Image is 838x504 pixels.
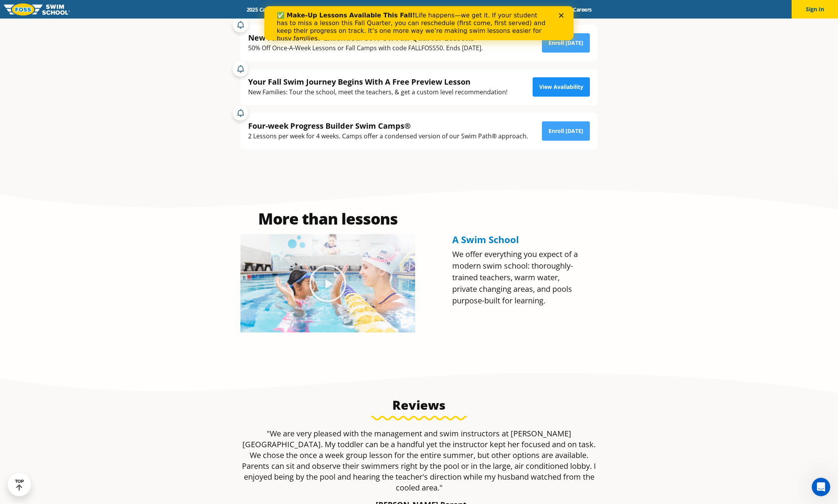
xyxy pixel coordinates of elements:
[308,264,347,303] div: Play Video about Olympian Regan Smith, FOSS
[542,6,566,13] a: Blog
[452,233,519,246] span: A Swim School
[248,87,508,97] div: New Families: Tour the school, meet the teachers, & get a custom level recommendation!
[240,234,415,332] img: Olympian Regan Smith, FOSS
[237,397,601,413] h3: Reviews
[248,43,483,53] div: 50% Off Once-A-Week Lessons or Fall Camps with code FALLFOSS50. Ends [DATE].
[542,33,590,53] a: Enroll [DATE]
[248,32,483,43] div: New Families Offer Extended: 50% Off Fall Quarter Lessons
[4,3,70,15] img: FOSS Swim School Logo
[237,428,601,493] p: "We are very pleased with the management and swim instructors at [PERSON_NAME][GEOGRAPHIC_DATA]. ...
[533,77,590,97] a: View Availability
[248,121,528,131] div: Four-week Progress Builder Swim Camps®
[248,77,508,87] div: Your Fall Swim Journey Begins With A Free Preview Lesson
[12,5,284,36] div: Life happens—we get it. If your student has to miss a lesson this Fall Quarter, you can reschedul...
[295,7,302,12] div: Close
[264,6,574,40] iframe: Intercom live chat banner
[288,6,320,13] a: Schools
[320,6,388,13] a: Swim Path® Program
[15,479,24,491] div: TOP
[388,6,460,13] a: About [PERSON_NAME]
[240,6,288,13] a: 2025 Calendar
[542,121,590,141] a: Enroll [DATE]
[452,249,578,306] span: We offer everything you expect of a modern swim school: thoroughly-trained teachers, warm water, ...
[812,478,830,496] iframe: Intercom live chat
[460,6,542,13] a: Swim Like [PERSON_NAME]
[240,211,415,226] h2: More than lessons
[12,5,151,13] b: ✅ Make-Up Lessons Available This Fall!
[566,6,598,13] a: Careers
[248,131,528,141] div: 2 Lessons per week for 4 weeks. Camps offer a condensed version of our Swim Path® approach.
